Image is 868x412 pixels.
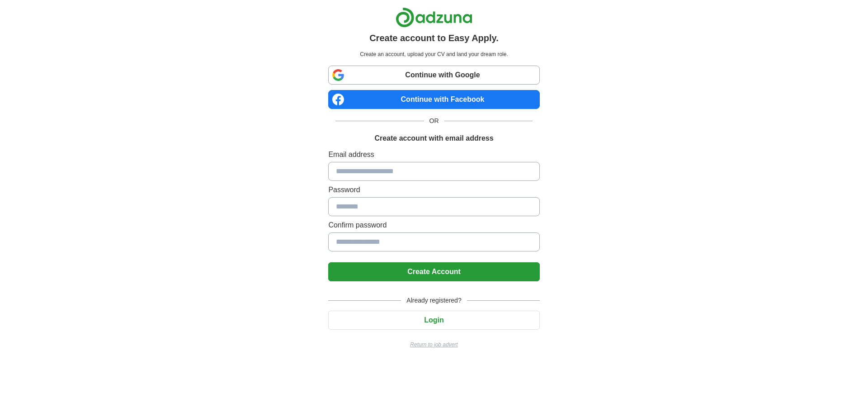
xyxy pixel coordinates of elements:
label: Email address [328,149,539,160]
p: Create an account, upload your CV and land your dream role. [330,50,538,58]
a: Continue with Facebook [328,90,539,109]
img: Adzuna logo [396,7,472,28]
span: OR [424,116,444,126]
a: Login [328,316,539,324]
button: Create Account [328,262,539,281]
a: Continue with Google [328,66,539,85]
h1: Create account with email address [374,133,493,144]
span: Already registered? [401,296,467,305]
h1: Create account to Easy Apply. [369,31,499,45]
label: Confirm password [328,220,539,231]
button: Login [328,311,539,330]
label: Password [328,185,539,195]
a: Return to job advert [328,341,539,349]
